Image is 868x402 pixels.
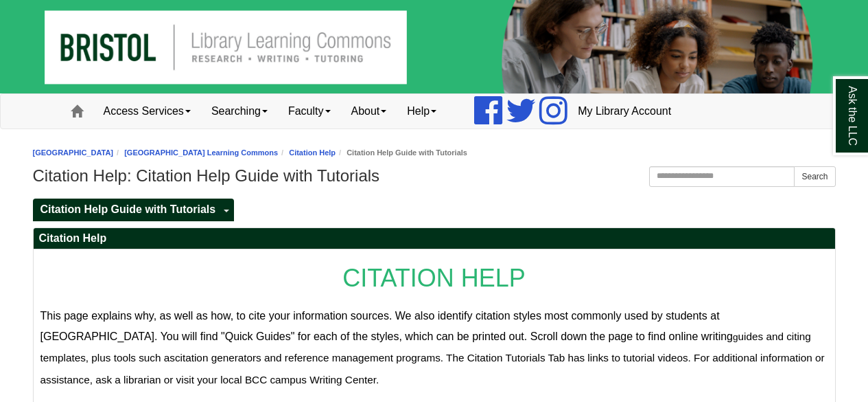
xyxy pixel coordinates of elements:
[124,148,278,157] a: [GEOGRAPHIC_DATA] Learning Commons
[278,94,341,129] a: Faculty
[289,148,336,157] a: Citation Help
[33,148,114,157] a: [GEOGRAPHIC_DATA]
[201,94,278,129] a: Searching
[40,352,825,386] span: citation generators and reference management programs. The Citation Tutorials Tab has links to tu...
[794,166,835,187] button: Search
[342,264,526,292] span: CITATION HELP
[336,146,467,159] li: Citation Help Guide with Tutorials
[33,197,836,221] div: Guide Pages
[40,203,216,215] span: Citation Help Guide with Tutorials
[34,228,835,249] h2: Citation Help
[33,199,220,221] a: Citation Help Guide with Tutorials
[397,94,447,129] a: Help
[733,332,738,342] span: g
[567,94,681,129] a: My Library Account
[33,166,836,186] h1: Citation Help: Citation Help Guide with Tutorials
[341,94,397,129] a: About
[33,146,836,159] nav: breadcrumb
[40,310,738,342] span: This page explains why, as well as how, to cite your information sources. We also identify citati...
[93,94,201,129] a: Access Services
